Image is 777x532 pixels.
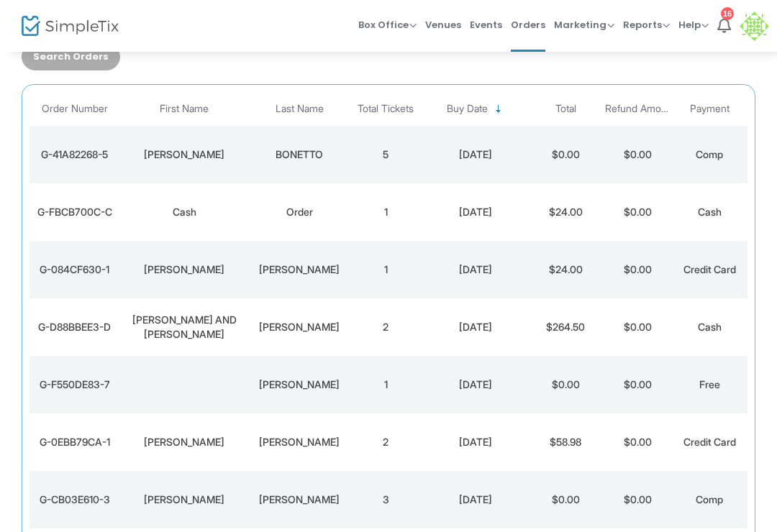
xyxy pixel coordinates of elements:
[698,206,722,218] span: Cash
[425,377,526,392] div: 9/18/2025
[123,205,245,219] div: Cash
[123,435,245,449] div: Adam
[425,205,526,219] div: 9/18/2025
[470,6,502,43] span: Events
[276,103,324,115] span: Last Name
[350,183,422,241] td: 1
[425,262,526,277] div: 9/18/2025
[33,320,116,334] div: G-D88BBEE3-D
[123,147,245,162] div: MAURICE
[554,18,614,32] span: Marketing
[721,7,734,20] div: 16
[530,126,601,183] td: $0.00
[350,356,422,413] td: 1
[601,241,673,298] td: $0.00
[253,320,346,334] div: JOHNSON
[530,413,601,471] td: $58.98
[33,147,116,162] div: G-41A82268-5
[253,435,346,449] div: Fogel
[350,126,422,183] td: 5
[530,471,601,528] td: $0.00
[511,6,545,43] span: Orders
[447,103,488,115] span: Buy Date
[696,493,723,505] span: Comp
[530,92,601,126] th: Total
[123,262,245,277] div: CAROL
[690,103,730,115] span: Payment
[33,435,116,449] div: G-0EBB79CA-1
[601,413,673,471] td: $0.00
[601,92,673,126] th: Refund Amount
[696,148,723,160] span: Comp
[253,377,346,392] div: PURVIS
[350,298,422,356] td: 2
[601,471,673,528] td: $0.00
[683,263,736,275] span: Credit Card
[42,103,108,115] span: Order Number
[123,313,245,341] div: CHRIS AND DANA
[358,18,417,32] span: Box Office
[33,377,116,392] div: G-F550DE83-7
[530,298,601,356] td: $264.50
[530,241,601,298] td: $24.00
[601,183,673,241] td: $0.00
[623,18,670,32] span: Reports
[530,356,601,413] td: $0.00
[699,378,720,390] span: Free
[425,320,526,334] div: 9/18/2025
[601,126,673,183] td: $0.00
[253,147,346,162] div: BONETTO
[678,18,709,32] span: Help
[253,492,346,507] div: KLINE
[425,492,526,507] div: 9/18/2025
[160,103,209,115] span: First Name
[123,492,245,507] div: MELISSA
[350,92,422,126] th: Total Tickets
[350,241,422,298] td: 1
[33,205,116,219] div: G-FBCB700C-C
[33,492,116,507] div: G-CB03E610-3
[683,436,736,448] span: Credit Card
[493,104,504,115] span: Sortable
[350,471,422,528] td: 3
[425,6,461,43] span: Venues
[601,298,673,356] td: $0.00
[698,321,722,333] span: Cash
[530,183,601,241] td: $24.00
[33,262,116,277] div: G-084CF630-1
[425,435,526,449] div: 9/18/2025
[601,356,673,413] td: $0.00
[253,205,346,219] div: Order
[350,413,422,471] td: 2
[425,147,526,162] div: 9/18/2025
[253,262,346,277] div: DE VRIES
